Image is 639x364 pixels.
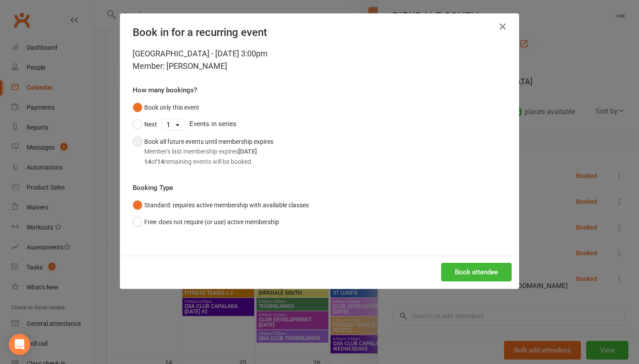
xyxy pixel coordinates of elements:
button: Book only this event [133,99,199,116]
strong: 14 [157,158,164,165]
button: Close [496,20,510,34]
strong: [DATE] [238,148,257,155]
h4: Book in for a recurring event [133,26,506,39]
button: Free: does not require (or use) active membership [133,214,279,230]
div: Member's last membership expires [144,146,273,156]
div: Open Intercom Messenger [9,334,30,355]
div: [GEOGRAPHIC_DATA] - [DATE] 3:00pm Member: [PERSON_NAME] [133,47,506,72]
label: How many bookings? [133,85,197,95]
div: of remaining events will be booked. [144,157,273,166]
button: Standard: requires active membership with available classes [133,197,309,214]
div: Events in series [133,116,506,133]
label: Booking Type [133,182,173,193]
button: Book attendee [441,263,512,281]
button: Book all future events until membership expiresMember's last membership expires[DATE]14of14remain... [133,133,273,170]
strong: 14 [144,158,151,165]
div: Book all future events until membership expires [144,137,273,166]
button: Next [133,116,157,133]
